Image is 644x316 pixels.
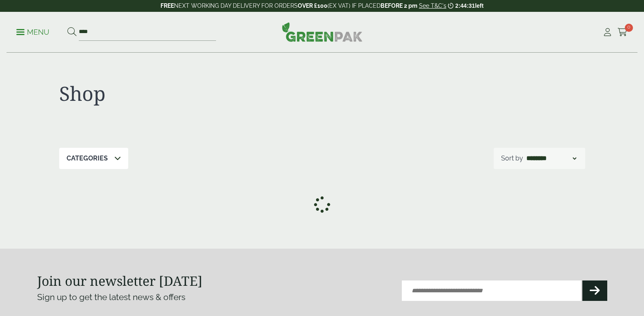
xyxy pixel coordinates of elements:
strong: BEFORE 2 pm [381,2,417,9]
img: GreenPak Supplies [282,22,363,42]
i: Cart [617,28,628,36]
strong: FREE [160,2,174,9]
i: My Account [602,28,613,36]
span: 2:44:31 [455,2,475,9]
p: Sign up to get the latest news & offers [37,291,294,304]
span: 0 [625,24,633,32]
h1: Shop [59,82,322,105]
strong: OVER £100 [298,2,328,9]
p: Menu [16,27,49,37]
a: 0 [617,26,628,38]
span: left [475,2,484,9]
a: Menu [16,27,49,36]
p: Categories [67,154,108,163]
a: See T&C's [419,2,446,9]
strong: Join our newsletter [DATE] [37,272,203,289]
select: Shop order [525,154,578,163]
p: Sort by [501,154,523,163]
